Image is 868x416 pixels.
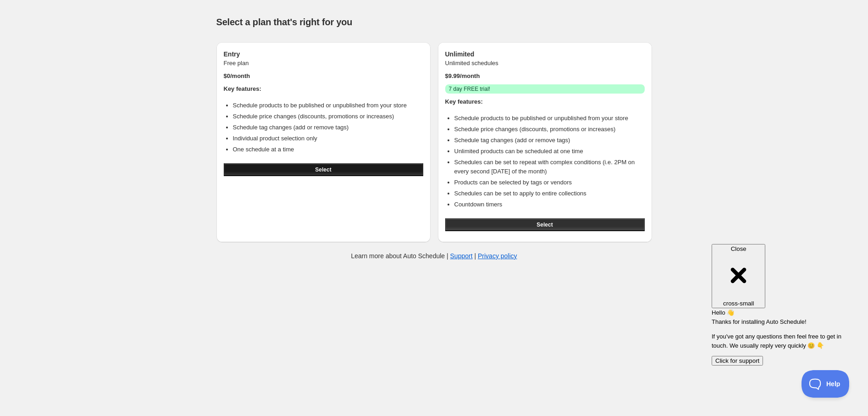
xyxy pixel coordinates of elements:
a: Support [450,252,473,260]
li: Individual product selection only [233,134,423,143]
p: Learn more about Auto Schedule | | [351,251,517,261]
li: Schedule price changes (discounts, promotions or increases) [233,112,423,121]
li: Unlimited products can be scheduled at one time [454,147,645,156]
li: Schedule products to be published or unpublished from your store [454,114,645,123]
li: Schedule tag changes (add or remove tags) [233,123,423,132]
h4: Key features: [224,84,423,94]
h3: Entry [224,50,423,59]
span: 7 day FREE trial! [449,85,491,93]
p: $ 9.99 /month [445,72,645,81]
li: Schedule price changes (discounts, promotions or increases) [454,125,645,134]
p: Free plan [224,59,423,68]
li: Countdown timers [454,200,645,209]
button: Select [224,163,423,176]
h3: Unlimited [445,50,645,59]
iframe: Help Scout Beacon - Open [802,370,850,398]
li: Schedule tag changes (add or remove tags) [454,136,645,145]
button: Select [445,218,645,231]
iframe: Help Scout Beacon - Messages and Notifications [707,234,855,370]
span: Select [536,221,553,228]
p: Unlimited schedules [445,59,645,68]
h4: Key features: [445,97,645,106]
li: One schedule at a time [233,145,423,154]
li: Schedules can be set to repeat with complex conditions (i.e. 2PM on every second [DATE] of the mo... [454,158,645,176]
span: Select [315,166,331,173]
h1: Select a plan that's right for you [216,17,652,28]
li: Schedule products to be published or unpublished from your store [233,101,423,110]
p: $ 0 /month [224,72,423,81]
a: Privacy policy [478,252,517,260]
li: Products can be selected by tags or vendors [454,178,645,187]
li: Schedules can be set to apply to entire collections [454,189,645,198]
